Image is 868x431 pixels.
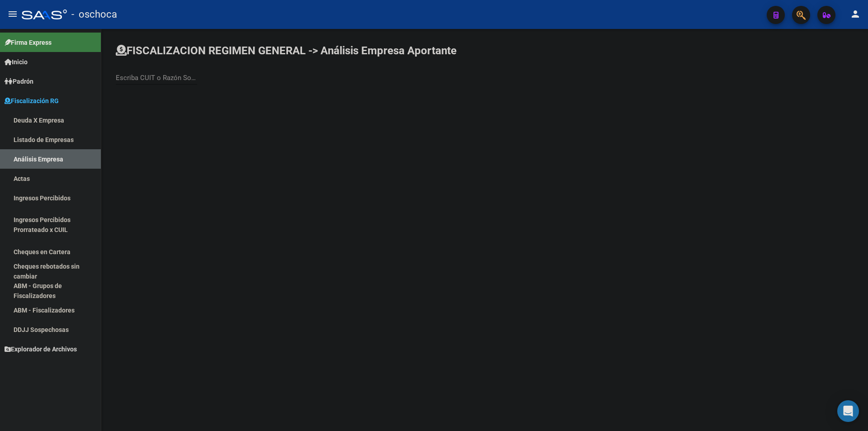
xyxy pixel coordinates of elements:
mat-icon: menu [7,9,18,19]
span: Inicio [5,57,28,67]
h1: FISCALIZACION REGIMEN GENERAL -> Análisis Empresa Aportante [116,43,457,58]
div: Open Intercom Messenger [837,400,859,422]
span: - oschoca [71,5,117,24]
mat-icon: person [850,9,861,19]
span: Firma Express [5,38,52,47]
span: Fiscalización RG [5,96,59,106]
span: Padrón [5,76,33,86]
span: Explorador de Archivos [5,344,77,354]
